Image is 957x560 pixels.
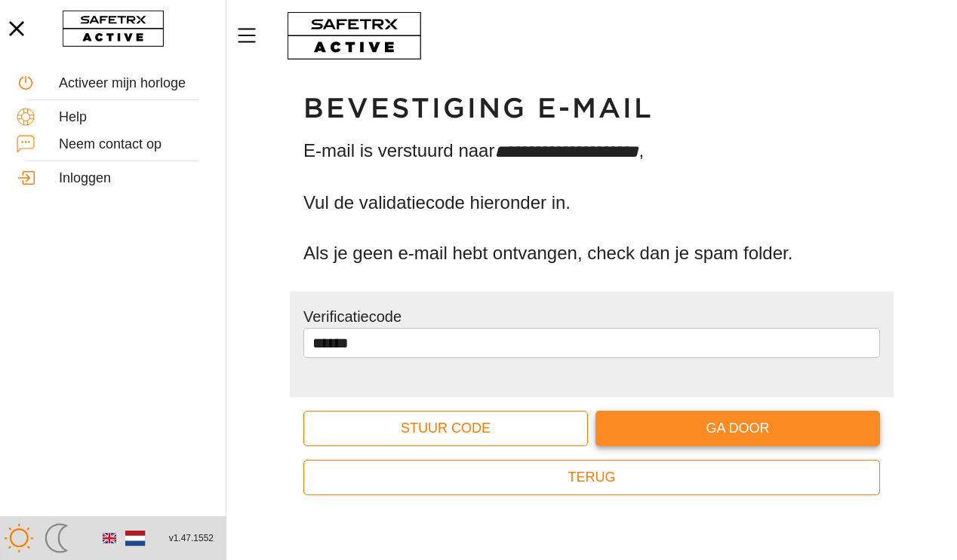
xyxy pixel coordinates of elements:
[315,417,576,440] span: Stuur code
[608,417,868,440] span: Ga door
[97,525,122,551] button: Engels
[169,531,214,546] span: v1.47.1552
[42,523,72,553] img: ModeDark.svg
[160,526,223,551] button: v1.47.1552
[17,135,35,153] img: ContactUs.svg
[595,411,880,446] button: Ga door
[303,411,588,446] button: Stuur code
[303,308,402,325] label: Verificatiecode
[59,75,209,92] div: Activeer mijn horloge
[103,531,116,545] img: en.svg
[17,108,35,126] img: Help.svg
[568,466,616,489] span: Terug
[122,525,148,551] button: Nederlands
[303,91,880,126] h1: Bevestiging e-mail
[4,523,34,553] img: ModeLight.svg
[125,528,145,549] img: nl.svg
[59,170,209,187] div: Inloggen
[234,20,272,51] button: Menu
[59,109,209,126] div: Help
[59,136,209,153] div: Neem contact op
[303,460,880,495] button: Terug
[303,138,880,266] h3: E-mail is verstuurd naar , Vul de validatiecode hieronder in. Als je geen e-mail hebt ontvangen, ...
